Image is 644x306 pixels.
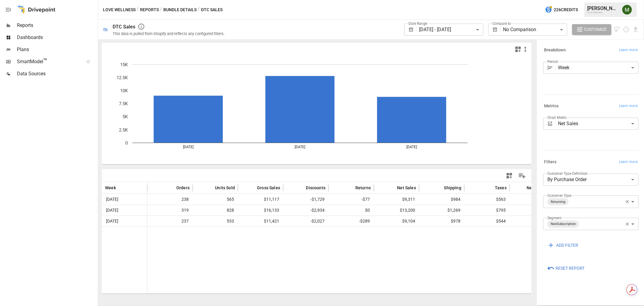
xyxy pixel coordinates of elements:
label: Period [547,59,558,64]
span: $11,421 [241,216,280,226]
span: $10,858 [513,194,552,205]
span: $795 [467,205,507,216]
span: Returning [548,198,568,205]
button: Sort [435,184,444,192]
span: -$77 [332,194,371,205]
div: [PERSON_NAME] [587,5,619,11]
text: [DATE] [406,145,417,149]
div: / [160,6,162,14]
button: Meredith Lacasse [619,1,636,18]
button: ADD FILTER [543,240,582,251]
span: Data Sources [17,70,97,77]
span: $15,264 [513,205,552,216]
button: Sort [486,184,494,192]
div: No Comparison [503,24,567,36]
span: $11,117 [241,194,280,205]
button: View documentation [614,24,621,35]
label: Customer Type [547,193,572,198]
span: 828 [196,205,235,216]
span: Reset Report [556,265,585,272]
span: [DATE] [105,205,144,216]
svg: A chart. [102,55,532,164]
span: Customize [584,26,607,33]
span: Learn more [619,103,638,109]
span: $978 [422,216,461,226]
h6: Breakdown [544,47,566,54]
div: / [137,6,139,14]
label: Customer Type Definition [547,171,588,176]
span: $984 [422,194,461,205]
span: Learn more [619,47,638,53]
button: Sort [297,184,305,192]
label: Chart Metric [547,115,567,120]
label: Compare to [492,21,511,26]
button: Love Wellness [103,6,136,14]
span: 533 [196,216,235,226]
span: -$2,934 [286,205,325,216]
button: Sort [346,184,355,192]
text: 10K [120,88,128,93]
span: SmartModel [17,58,80,65]
span: $544 [467,216,507,226]
button: Customize [572,24,611,35]
span: -$1,729 [286,194,325,205]
span: ADD FILTER [556,242,578,249]
span: Units Sold [215,185,235,191]
span: -$289 [332,216,371,226]
div: [DATE] - [DATE] [419,24,483,36]
span: 237 [150,216,190,226]
div: This data is pulled from Shopify and reflects any configured filters. [113,31,225,36]
button: Reset Report [543,263,589,274]
button: 226Credits [543,4,580,15]
span: 226 Credits [554,6,578,14]
text: 0 [125,140,128,146]
span: 238 [150,194,190,205]
button: Sort [388,184,396,192]
div: By Purchase Order [543,174,639,186]
button: Sort [248,184,256,192]
span: $9,104 [377,216,416,226]
div: / [198,6,200,14]
label: Segment [547,215,562,220]
span: Dashboards [17,34,97,41]
img: Meredith Lacasse [622,5,632,15]
span: [DATE] [105,216,144,226]
span: Learn more [619,159,638,165]
span: $0 [332,205,371,216]
button: Bundle Details [163,6,197,14]
text: 2.5K [119,127,128,133]
span: $13,200 [377,205,416,216]
span: Shipping [444,185,461,191]
button: Download report [632,26,639,33]
div: 🛍 [103,27,108,32]
text: 12.5K [117,75,128,80]
button: Schedule report [623,26,630,33]
button: Sort [517,184,526,192]
span: Plans [17,46,97,53]
div: Net Sales [558,118,639,130]
span: Discounts [306,185,325,191]
span: $10,626 [513,216,552,226]
span: 319 [150,205,190,216]
div: Love Wellness [587,11,619,14]
span: $1,269 [422,205,461,216]
span: Net Sales [397,185,416,191]
span: ™ [43,57,47,65]
span: [DATE] [105,194,144,205]
span: Week [105,185,116,191]
span: NonSubscription [548,220,578,227]
button: Sort [206,184,214,192]
span: -$2,027 [286,216,325,226]
text: [DATE] [183,145,194,149]
span: $563 [467,194,507,205]
label: Date Range [409,21,427,26]
button: Manage Columns [515,169,529,183]
div: DTC Sales [113,24,135,30]
span: Gross Sales [257,185,280,191]
span: $9,311 [377,194,416,205]
button: Reports [140,6,159,14]
span: Net Revenue [527,185,552,191]
text: [DATE] [295,145,305,149]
